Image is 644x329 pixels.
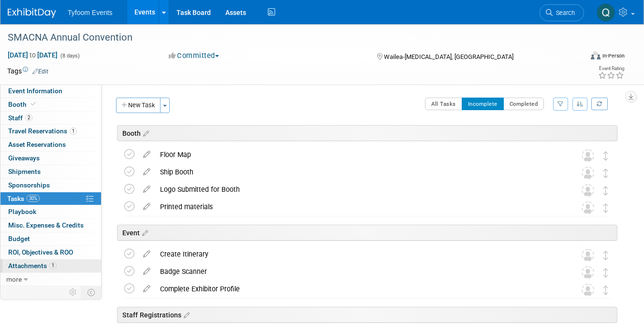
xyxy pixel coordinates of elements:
span: Staff [8,114,32,122]
img: Format-Inperson.png [591,52,600,59]
a: Edit [32,68,48,75]
span: Event Information [8,87,62,95]
span: Shipments [8,168,41,175]
a: Event Information [0,85,101,98]
span: Wailea-[MEDICAL_DATA], [GEOGRAPHIC_DATA] [384,53,513,60]
div: Event Format [534,50,625,65]
span: [DATE] [DATE] [7,51,58,59]
a: Edit sections [181,310,190,319]
a: Travel Reservations1 [0,125,101,138]
div: Ship Booth [155,164,562,180]
div: Event [117,225,617,241]
i: Move task [603,286,608,295]
a: Giveaways [0,152,101,165]
td: Personalize Event Tab Strip [65,286,82,299]
img: Unassigned [582,266,594,279]
a: Misc. Expenses & Credits [0,219,101,232]
span: ROI, Objectives & ROO [8,248,73,256]
a: Staff2 [0,112,101,125]
a: more [0,273,101,286]
i: Move task [603,169,608,178]
button: Committed [165,51,223,61]
span: Playbook [8,208,36,215]
span: Tyfoom Events [68,9,113,16]
a: edit [138,185,155,194]
button: Incomplete [462,98,504,110]
div: In-Person [602,52,625,59]
i: Booth reservation complete [31,101,36,107]
a: Refresh [591,98,608,110]
div: Logo Submitted for Booth [155,181,562,198]
td: Toggle Event Tabs [82,286,102,299]
div: Staff Registrations [117,307,617,323]
a: Edit sections [141,128,149,138]
i: Move task [603,151,608,160]
span: Tasks [7,195,40,202]
a: Asset Reservations [0,138,101,151]
a: Booth [0,98,101,111]
td: Tags [7,66,48,76]
a: ROI, Objectives & ROO [0,246,101,259]
span: 1 [70,128,77,135]
a: Shipments [0,165,101,178]
img: Unassigned [582,201,594,214]
div: Badge Scanner [155,263,562,280]
a: Search [540,4,584,21]
span: Search [553,9,575,16]
span: more [6,275,22,283]
button: All Tasks [425,98,462,110]
span: 2 [25,114,32,121]
span: Booth [8,100,38,108]
a: Playbook [0,205,101,218]
a: edit [138,168,155,176]
div: Booth [117,125,617,141]
img: Unassigned [582,249,594,261]
div: Event Rating [598,66,624,71]
img: Quincy Walker [597,3,615,22]
span: (8 days) [59,53,80,59]
a: edit [138,250,155,258]
img: Unassigned [582,284,594,296]
i: Move task [603,186,608,195]
button: Completed [503,98,544,110]
span: Travel Reservations [8,127,77,135]
span: Misc. Expenses & Credits [8,221,84,229]
img: ExhibitDay [8,8,56,18]
i: Move task [603,203,608,213]
a: edit [138,202,155,211]
span: 1 [49,262,57,269]
div: Complete Exhibitor Profile [155,281,562,297]
button: New Task [116,98,161,113]
div: Create Itinerary [155,246,562,262]
span: Sponsorships [8,181,50,189]
div: Printed materials [155,199,562,215]
span: Giveaways [8,154,40,162]
img: Unassigned [582,149,594,162]
a: Tasks30% [0,192,101,205]
span: Budget [8,235,30,243]
span: Asset Reservations [8,141,66,148]
a: Attachments1 [0,259,101,272]
a: edit [138,285,155,293]
a: edit [138,150,155,159]
span: Attachments [8,262,57,270]
img: Unassigned [582,167,594,179]
a: Sponsorships [0,179,101,192]
div: SMACNA Annual Convention [4,29,572,46]
a: edit [138,267,155,276]
img: Unassigned [582,184,594,197]
span: to [28,51,37,59]
a: Budget [0,232,101,245]
div: Floor Map [155,146,562,163]
a: Edit sections [140,228,148,237]
i: Move task [603,268,608,277]
i: Move task [603,251,608,260]
span: 30% [27,195,40,202]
